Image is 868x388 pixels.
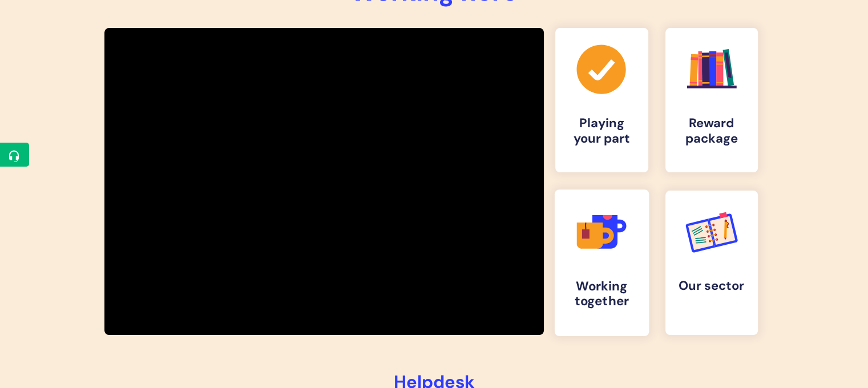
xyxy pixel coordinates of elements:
h4: Reward package [675,116,749,146]
h4: Working together [564,279,639,310]
a: Our sector [665,191,758,335]
iframe: Being a Recovery Worker [104,58,544,305]
a: Playing your part [555,28,648,172]
h4: Playing your part [564,116,639,146]
a: Reward package [665,28,758,172]
h4: Our sector [675,278,749,293]
a: Working together [555,189,649,336]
